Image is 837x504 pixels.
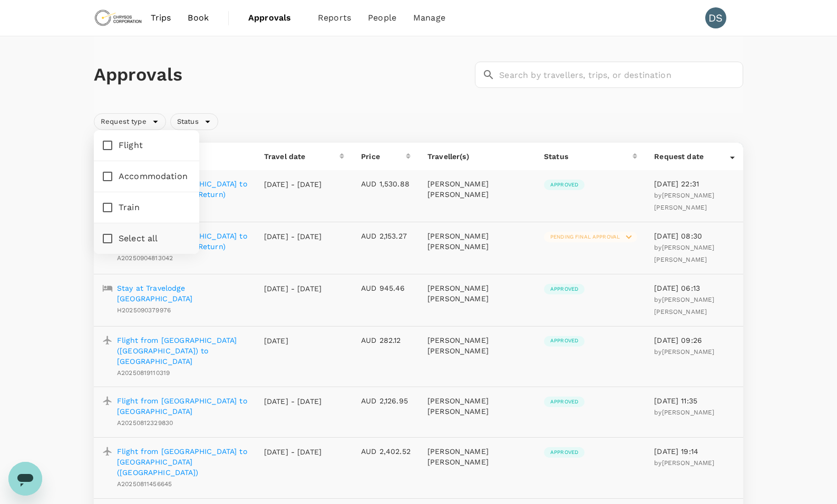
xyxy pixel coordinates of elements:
[654,192,714,211] span: [PERSON_NAME] [PERSON_NAME]
[94,113,166,130] div: Request type
[662,348,715,355] span: [PERSON_NAME]
[427,179,527,200] p: [PERSON_NAME] [PERSON_NAME]
[654,283,735,293] p: [DATE] 06:13
[264,447,322,457] p: [DATE] - [DATE]
[117,307,171,314] span: H2025090379976
[361,335,411,345] p: AUD 282.12
[544,398,585,406] span: Approved
[427,335,527,356] p: [PERSON_NAME] [PERSON_NAME]
[361,396,411,406] p: AUD 2,126.95
[427,446,527,467] p: [PERSON_NAME] [PERSON_NAME]
[361,151,406,162] div: Price
[264,231,322,242] p: [DATE] - [DATE]
[654,396,735,406] p: [DATE] 11:35
[318,12,351,24] span: Reports
[544,232,637,242] div: Pending final approval
[264,396,322,407] p: [DATE] - [DATE]
[264,335,322,346] p: [DATE]
[705,7,726,28] div: DS
[151,12,171,24] span: Trips
[654,409,714,416] span: by
[654,335,735,345] p: [DATE] 09:26
[413,12,445,24] span: Manage
[654,446,735,457] p: [DATE] 19:14
[94,6,142,29] img: Chrysos Corporation
[361,231,411,241] p: AUD 2,153.27
[662,409,715,416] span: [PERSON_NAME]
[119,232,158,245] span: Select all
[361,179,411,189] p: AUD 1,530.88
[654,296,714,315] span: [PERSON_NAME] [PERSON_NAME]
[654,244,714,263] span: by
[654,459,714,467] span: by
[654,151,730,162] div: Request date
[544,449,585,456] span: Approved
[119,139,143,152] span: Flight
[368,12,396,24] span: People
[427,151,527,162] p: Traveller(s)
[427,396,527,417] p: [PERSON_NAME] [PERSON_NAME]
[117,446,247,478] a: Flight from [GEOGRAPHIC_DATA] to [GEOGRAPHIC_DATA] ([GEOGRAPHIC_DATA])
[427,231,527,252] p: [PERSON_NAME] [PERSON_NAME]
[117,396,247,417] a: Flight from [GEOGRAPHIC_DATA] to [GEOGRAPHIC_DATA]
[119,201,140,214] span: Train
[117,254,173,262] span: A20250904813042
[170,113,218,130] div: Status
[248,12,301,24] span: Approvals
[117,335,247,367] a: Flight from [GEOGRAPHIC_DATA] ([GEOGRAPHIC_DATA]) to [GEOGRAPHIC_DATA]
[544,285,585,293] span: Approved
[264,283,322,294] p: [DATE] - [DATE]
[654,179,735,189] p: [DATE] 22:31
[171,117,205,127] span: Status
[544,181,585,189] span: Approved
[544,233,626,241] span: Pending final approval
[117,419,173,427] span: A20250812329830
[188,12,209,24] span: Book
[117,369,170,377] span: A20250819110319
[544,337,585,344] span: Approved
[427,283,527,304] p: [PERSON_NAME] [PERSON_NAME]
[264,179,322,190] p: [DATE] - [DATE]
[361,446,411,457] p: AUD 2,402.52
[8,462,42,496] iframe: Button to launch messaging window
[264,151,339,162] div: Travel date
[499,62,743,88] input: Search by travellers, trips, or destination
[361,283,411,293] p: AUD 945.46
[654,231,735,241] p: [DATE] 08:30
[544,151,632,162] div: Status
[94,117,153,127] span: Request type
[119,170,188,183] span: Accommodation
[654,192,714,211] span: by
[117,480,172,488] span: A20250811456645
[654,348,714,355] span: by
[94,64,471,86] h1: Approvals
[662,459,715,467] span: [PERSON_NAME]
[117,283,247,304] a: Stay at Travelodge [GEOGRAPHIC_DATA]
[654,296,714,315] span: by
[654,244,714,263] span: [PERSON_NAME] [PERSON_NAME]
